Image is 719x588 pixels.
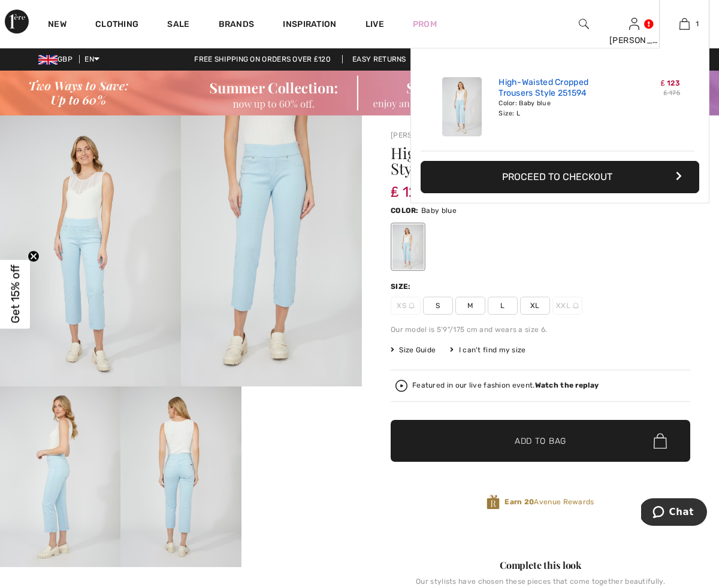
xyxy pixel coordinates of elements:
img: My Bag [679,17,690,31]
a: Sign In [629,18,639,29]
span: S [423,297,453,315]
a: High-Waisted Cropped Trousers Style 251594 [499,77,617,99]
strong: Watch the replay [535,381,599,389]
a: [PERSON_NAME] [391,131,451,139]
img: My Info [629,17,639,31]
a: Free shipping on orders over ₤120 [185,55,340,63]
img: 1ère Avenue [5,10,29,33]
a: 1 [660,17,709,31]
img: High-Waisted Cropped Trousers Style 251594 [442,77,482,136]
span: L [488,297,518,315]
div: [PERSON_NAME] [609,34,658,47]
span: ₤ 123 [661,79,680,87]
button: Close teaser [28,250,40,262]
img: Avenue Rewards [487,494,500,510]
img: Watch the replay [395,380,407,392]
span: XXL [552,297,582,315]
span: Add to Bag [515,435,566,447]
div: I can't find my size [450,345,525,355]
button: Proceed to Checkout [421,161,699,193]
img: High-Waisted Cropped Trousers Style 251594. 2 [181,115,362,386]
img: ring-m.svg [409,303,415,309]
div: Complete this look [391,558,690,572]
img: Bag.svg [654,433,667,449]
span: Size Guide [391,345,436,355]
span: XS [391,297,421,315]
h1: High-waisted Cropped Trousers Style 251594 [391,145,641,176]
iframe: Opens a widget where you can chat to one of our agents [641,498,707,528]
a: Prom [413,18,437,31]
div: Color: Baby blue Size: L [499,99,617,118]
span: 1 [696,19,699,29]
a: Brands [219,19,255,32]
span: EN [84,55,99,63]
span: GBP [38,55,77,63]
s: ₤ 175 [663,89,680,97]
span: Avenue Rewards [504,496,594,507]
strong: Earn 20 [504,498,534,506]
span: XL [520,297,550,315]
a: New [48,19,67,32]
img: High-Waisted Cropped Trousers Style 251594. 4 [120,386,241,567]
img: search the website [579,17,589,31]
span: Get 15% off [8,265,22,324]
video: Your browser does not support the video tag. [241,386,362,447]
a: Easy Returns [342,55,416,63]
img: ring-m.svg [573,303,579,309]
img: UK Pound [38,55,58,65]
span: M [455,297,485,315]
span: ₤ 123 [391,172,426,200]
div: Featured in our live fashion event. [412,382,599,389]
div: Baby blue [392,224,424,269]
a: Live [365,18,384,31]
a: Sale [167,19,189,32]
button: Add to Bag [391,420,690,462]
span: Inspiration [283,19,336,32]
a: Clothing [95,19,138,32]
div: Our model is 5'9"/175 cm and wears a size 6. [391,324,690,335]
span: Color: [391,206,419,215]
div: Size: [391,281,413,292]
